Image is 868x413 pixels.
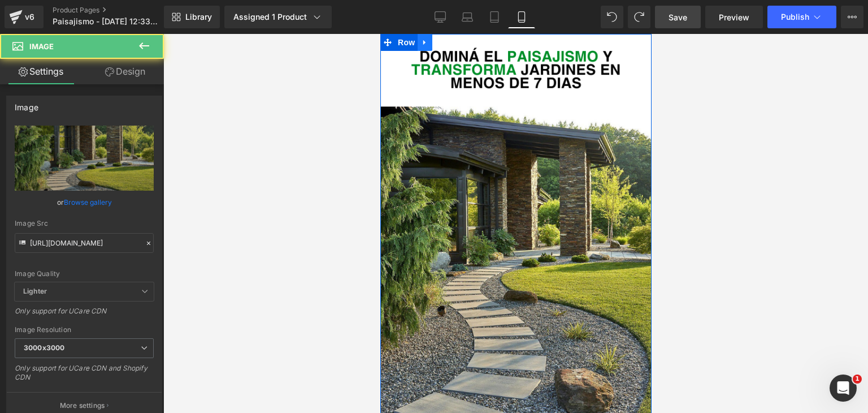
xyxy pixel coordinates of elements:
button: Publish [767,6,836,28]
span: Paisajismo - [DATE] 12:33:29 [53,17,158,26]
div: Image Quality [15,270,154,278]
button: Redo [628,6,650,28]
span: Publish [781,12,809,21]
button: More [841,6,863,28]
span: Preview [719,11,749,23]
iframe: Intercom live chat [830,375,857,402]
a: Design [84,59,166,84]
div: Image [15,96,38,112]
a: Laptop [454,6,481,28]
div: Assigned 1 Product [233,11,323,23]
span: 1 [853,375,862,384]
a: Product Pages [53,6,180,15]
div: v6 [23,10,37,24]
a: New Library [164,6,220,28]
a: Desktop [427,6,454,28]
input: Link [15,233,154,253]
div: Only support for UCare CDN and Shopify CDN [15,364,154,389]
div: Image Resolution [15,326,154,334]
span: Save [669,11,687,23]
span: Image [29,42,54,51]
b: Lighter [23,287,47,295]
a: Preview [705,6,763,28]
a: Browse gallery [64,192,112,212]
button: Undo [601,6,623,28]
div: Only support for UCare CDN [15,307,154,323]
div: Image Src [15,220,154,227]
a: Tablet [481,6,508,28]
b: 3000x3000 [24,343,64,352]
p: More settings [60,401,105,411]
a: v6 [5,6,44,28]
a: Mobile [508,6,535,28]
div: or [15,196,154,208]
span: Library [185,12,212,22]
